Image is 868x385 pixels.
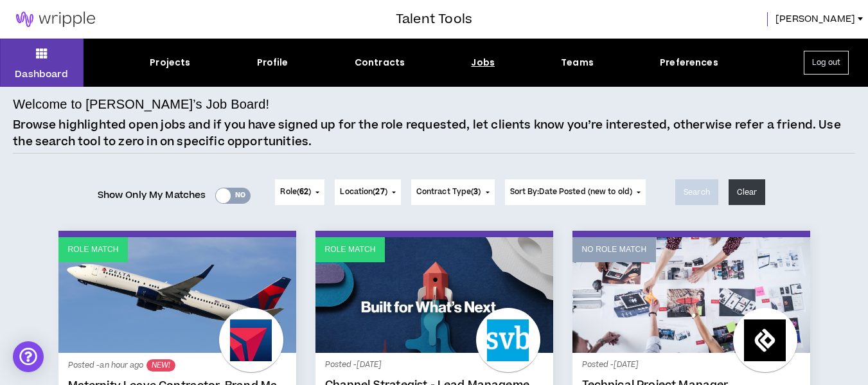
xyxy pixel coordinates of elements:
[335,179,400,205] button: Location(27)
[340,186,387,198] span: Location ( )
[299,186,308,197] span: 62
[15,67,68,81] p: Dashboard
[68,244,119,256] p: Role Match
[411,179,495,205] button: Contract Type(3)
[729,179,766,205] button: Clear
[804,51,849,75] button: Log out
[150,56,190,69] div: Projects
[660,56,718,69] div: Preferences
[146,359,175,372] sup: NEW!
[275,179,324,205] button: Role(62)
[355,56,405,69] div: Contracts
[58,237,296,353] a: Role Match
[510,186,633,197] span: Sort By: Date Posted (new to old)
[561,56,594,69] div: Teams
[474,186,478,197] span: 3
[325,244,376,256] p: Role Match
[315,237,553,353] a: Role Match
[257,56,288,69] div: Profile
[505,179,646,205] button: Sort By:Date Posted (new to old)
[416,186,481,198] span: Contract Type ( )
[13,341,44,372] div: Open Intercom Messenger
[582,244,647,256] p: No Role Match
[13,94,269,114] h4: Welcome to [PERSON_NAME]’s Job Board!
[325,359,544,371] p: Posted - [DATE]
[375,186,384,197] span: 27
[280,186,311,198] span: Role ( )
[775,12,855,26] span: [PERSON_NAME]
[98,186,206,205] span: Show Only My Matches
[582,359,801,371] p: Posted - [DATE]
[68,359,287,372] p: Posted - an hour ago
[13,117,855,150] p: Browse highlighted open jobs and if you have signed up for the role requested, let clients know y...
[572,237,810,353] a: No Role Match
[675,179,718,205] button: Search
[396,10,472,29] h3: Talent Tools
